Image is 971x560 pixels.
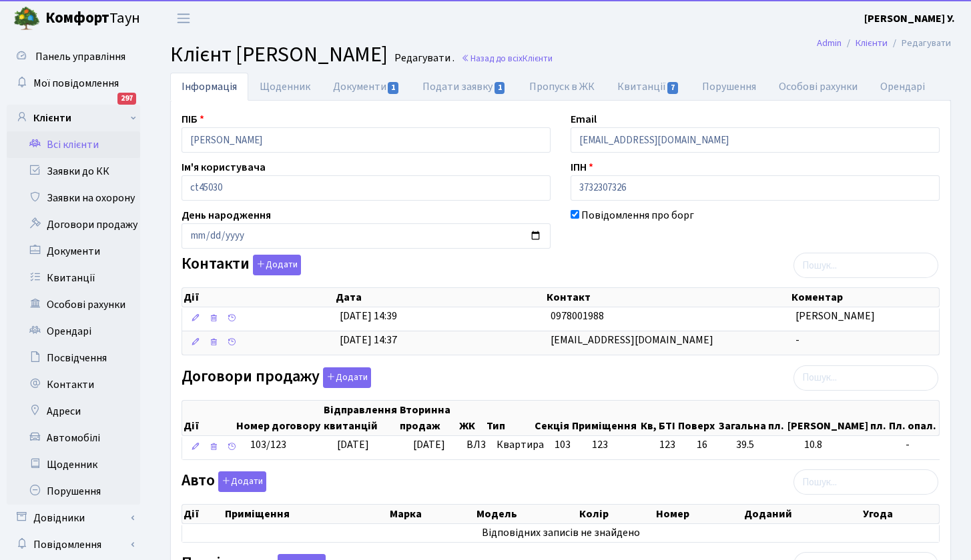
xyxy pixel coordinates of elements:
b: [PERSON_NAME] У. [864,11,955,26]
input: Пошук... [793,253,938,278]
th: Приміщення [571,401,639,435]
th: Приміщення [224,505,388,523]
a: Клієнти [7,105,140,131]
a: Автомобілі [7,425,140,451]
label: ПІБ [182,111,204,127]
a: Квитанції [7,265,140,291]
nav: breadcrumb [797,29,971,57]
label: Email [571,111,597,127]
th: Вторинна продаж [398,401,458,435]
input: Пошук... [793,469,938,495]
span: [DATE] 14:37 [340,333,397,347]
span: 0978001988 [551,309,604,323]
span: - [795,333,799,347]
th: Дата [334,288,545,307]
th: Дії [182,401,235,435]
label: Ім'я користувача [182,159,266,175]
th: ЖК [458,401,485,435]
th: Доданий [743,505,862,523]
span: 10.8 [804,437,895,453]
a: Пропуск в ЖК [518,73,606,101]
a: Заявки до КК [7,158,140,185]
span: ВЛ3 [466,437,486,453]
span: [DATE] [413,437,445,452]
span: [DATE] [337,437,369,452]
a: Порушення [7,478,140,505]
span: 1 [495,82,505,94]
li: Редагувати [888,36,951,51]
th: Кв, БТІ [639,401,677,435]
th: Загальна пл. [717,401,787,435]
span: Квартира [497,437,544,453]
a: Щоденник [248,73,322,101]
a: Додати [250,253,301,276]
th: Дії [182,288,334,307]
th: Марка [388,505,475,523]
a: Панель управління [7,43,140,70]
a: [PERSON_NAME] У. [864,11,955,27]
span: Клієнти [523,52,553,65]
th: Пл. опал. [888,401,939,435]
a: Особові рахунки [7,291,140,318]
span: 123 [592,437,608,452]
a: Подати заявку [411,73,517,101]
button: Авто [218,471,266,492]
input: Пошук... [793,365,938,391]
a: Орендарі [869,73,936,101]
span: Панель управління [35,49,125,64]
span: 103 [555,437,571,452]
a: Щоденник [7,451,140,478]
th: Модель [475,505,578,523]
th: Номер [655,505,743,523]
th: Контакт [545,288,790,307]
label: ІПН [571,159,593,175]
th: [PERSON_NAME] пл. [786,401,888,435]
a: Договори продажу [7,211,140,238]
button: Переключити навігацію [167,7,200,29]
span: 1 [388,82,398,94]
a: Повідомлення [7,531,140,558]
a: Квитанції [606,73,691,101]
span: Таун [45,7,140,30]
a: Заявки на охорону [7,185,140,211]
a: Додати [320,365,371,388]
small: Редагувати . [392,52,454,65]
span: 7 [667,82,678,94]
th: Поверх [677,401,717,435]
th: Дії [182,505,224,523]
span: 123 [659,437,686,453]
a: Посвідчення [7,345,140,371]
a: Мої повідомлення297 [7,70,140,97]
th: Номер договору [235,401,322,435]
a: Admin [817,36,842,50]
a: Клієнти [856,36,888,50]
a: Додати [215,469,266,493]
div: 297 [117,93,136,105]
img: logo.png [13,5,40,32]
th: Тип [485,401,533,435]
th: Угода [862,505,939,523]
th: Секція [533,401,571,435]
span: [EMAIL_ADDRESS][DOMAIN_NAME] [551,333,713,347]
th: Колір [578,505,655,523]
span: [DATE] 14:39 [340,309,397,323]
label: Повідомлення про борг [581,207,694,223]
button: Контакти [253,255,301,275]
a: Інформація [170,73,248,101]
a: Контакти [7,371,140,398]
a: Орендарі [7,318,140,345]
a: Порушення [691,73,767,101]
label: Авто [182,471,266,492]
a: Довідники [7,505,140,531]
a: Документи [7,238,140,265]
span: Мої повідомлення [33,76,119,91]
span: 16 [697,437,725,453]
label: Контакти [182,255,301,275]
a: Всі клієнти [7,131,140,158]
td: Відповідних записів не знайдено [182,524,939,542]
span: 103/123 [250,437,286,452]
th: Відправлення квитанцій [322,401,398,435]
span: - [906,437,945,453]
button: Договори продажу [323,367,371,388]
a: Назад до всіхКлієнти [461,52,553,65]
